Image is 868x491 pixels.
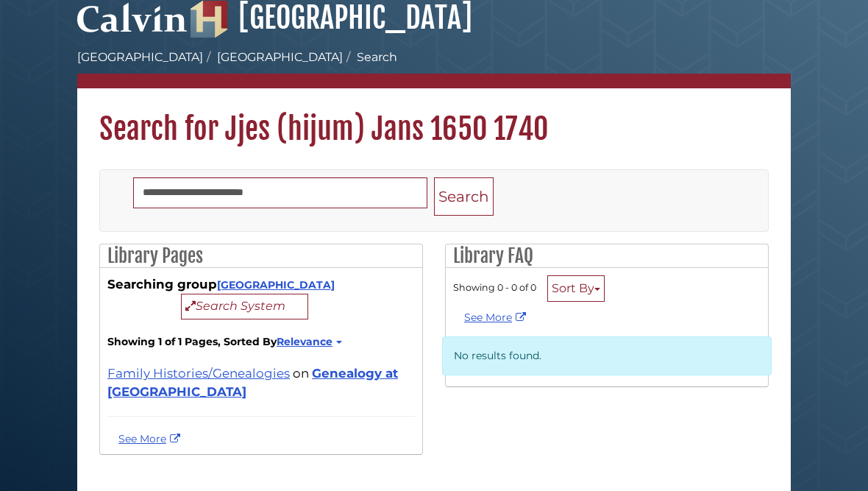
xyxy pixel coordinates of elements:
[77,49,791,89] nav: breadcrumb
[277,336,340,349] a: Relevance
[191,1,227,38] img: Hekman Library Logo
[293,367,309,381] span: on
[453,283,536,294] span: Showing 0 - 0 of 0
[547,276,605,303] button: Sort By
[446,245,768,269] h2: Library FAQ
[107,335,415,350] strong: Showing 1 of 1 Pages, Sorted By
[107,367,290,381] a: Family Histories/Genealogies
[217,279,335,292] a: [GEOGRAPHIC_DATA]
[464,311,530,325] a: See More
[100,245,422,269] h2: Library Pages
[217,51,343,65] a: [GEOGRAPHIC_DATA]
[77,89,791,148] h1: Search for Jjes (hijum) Jans 1650 1740
[343,49,397,67] li: Search
[181,294,308,320] button: Search System
[442,337,772,376] p: No results found.
[107,276,415,320] div: Searching group
[77,51,203,65] a: [GEOGRAPHIC_DATA]
[77,19,188,32] a: Calvin University
[434,178,494,217] button: Search
[118,433,184,446] a: See more Jjes (hijum) Jans 1650 1740 results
